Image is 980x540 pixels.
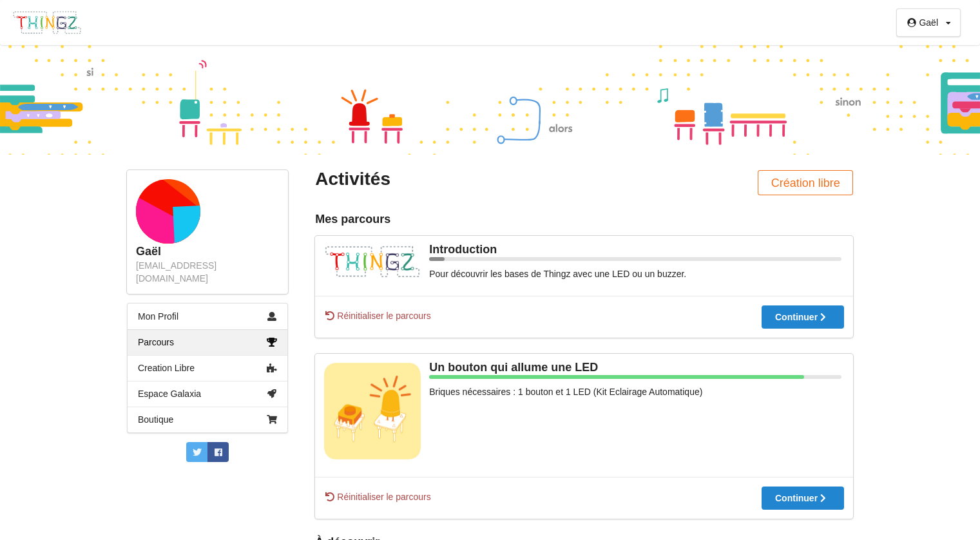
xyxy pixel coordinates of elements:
button: Continuer [762,487,844,510]
span: Réinitialiser le parcours [324,490,431,503]
div: Gaël [919,18,938,27]
a: Parcours [128,329,287,355]
img: thingz_logo.png [324,245,421,279]
a: Mon Profil [128,304,287,329]
button: Création libre [758,170,853,195]
a: Creation Libre [128,355,287,381]
a: Espace Galaxia [128,381,287,407]
span: Réinitialiser le parcours [324,309,431,322]
div: Pour découvrir les bases de Thingz avec une LED ou un buzzer. [324,267,844,280]
img: thingz_logo.png [12,10,82,35]
div: Mes parcours [315,212,853,227]
img: bouton_led.jpg [324,363,421,459]
div: Gaël [136,244,279,259]
a: Boutique [128,407,287,432]
div: [EMAIL_ADDRESS][DOMAIN_NAME] [136,259,279,285]
div: Continuer [775,494,831,503]
button: Continuer [762,305,844,329]
div: Introduction [324,242,844,257]
div: Continuer [775,313,831,322]
div: Briques nécessaires : 1 bouton et 1 LED (Kit Eclairage Automatique) [324,385,844,398]
div: Activités [315,168,575,191]
div: Un bouton qui allume une LED [324,360,844,375]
